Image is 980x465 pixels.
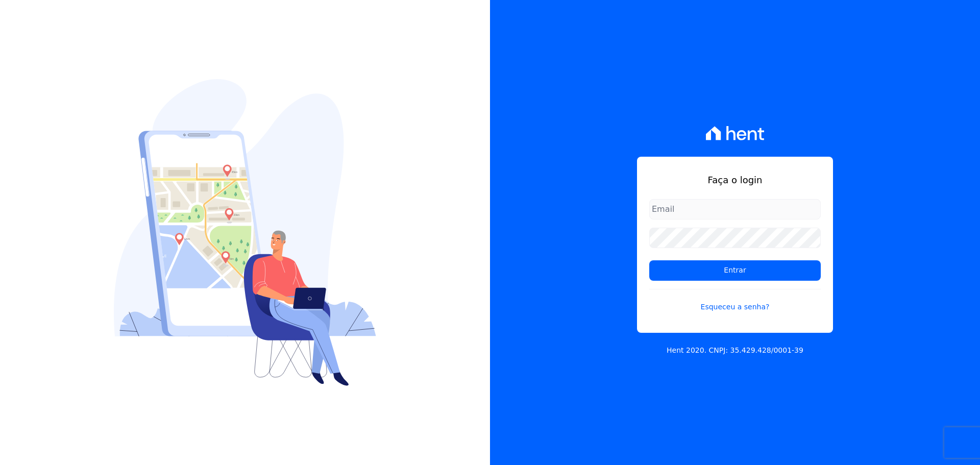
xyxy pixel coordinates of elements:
[649,173,821,187] h1: Faça o login
[649,260,821,281] input: Entrar
[667,345,803,356] p: Hent 2020. CNPJ: 35.429.428/0001-39
[649,289,821,312] a: Esqueceu a senha?
[649,199,821,219] input: Email
[114,79,376,386] img: Login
